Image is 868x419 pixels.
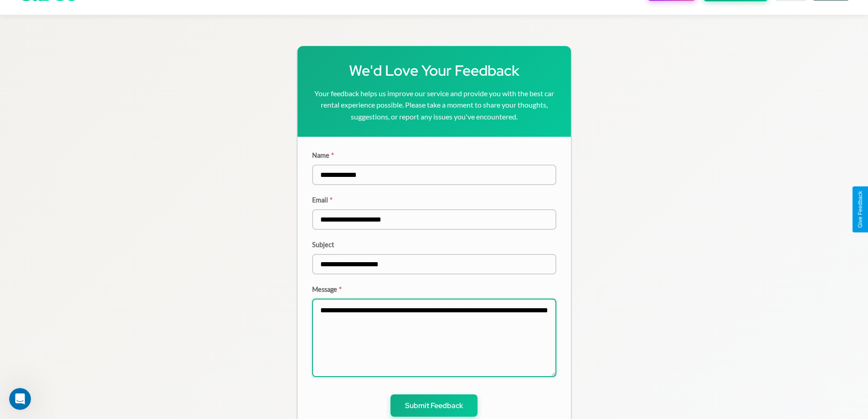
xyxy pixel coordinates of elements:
p: Your feedback helps us improve our service and provide you with the best car rental experience po... [312,88,556,123]
label: Name [312,151,556,159]
iframe: Intercom live chat [9,388,31,410]
div: Give Feedback [857,191,863,228]
label: Subject [312,241,556,248]
button: Submit Feedback [390,394,478,417]
h1: We'd Love Your Feedback [312,61,556,80]
label: Message [312,285,556,293]
label: Email [312,196,556,204]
